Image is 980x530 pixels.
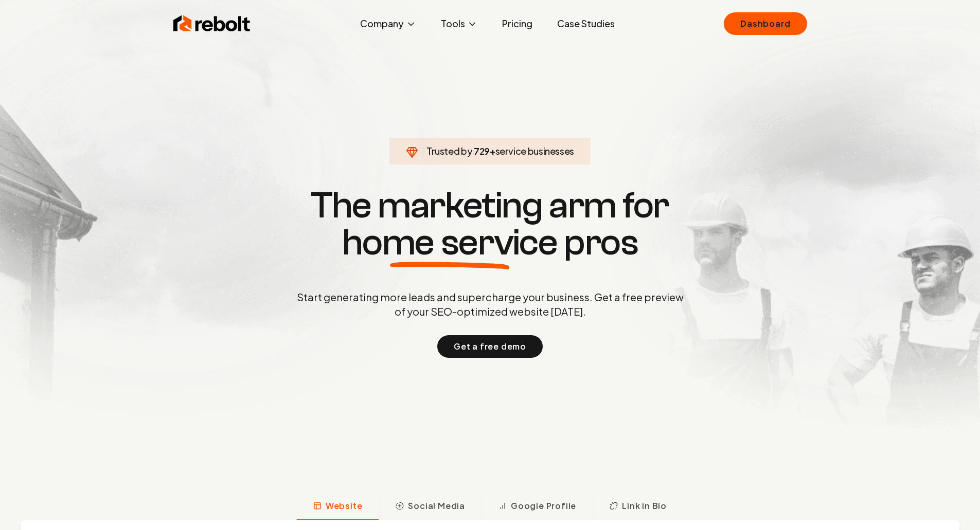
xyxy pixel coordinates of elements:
span: + [490,145,495,157]
button: Link in Bio [593,494,683,520]
h1: The marketing arm for pros [243,187,737,261]
button: Google Profile [482,494,593,520]
a: Pricing [494,13,541,34]
span: Social Media [408,500,465,512]
span: home service [342,224,558,261]
button: Social Media [379,494,482,520]
span: Link in Bio [622,500,667,512]
span: 729 [474,144,490,158]
img: Rebolt Logo [173,13,251,34]
button: Company [352,13,424,34]
span: Trusted by [426,145,472,157]
a: Dashboard [724,12,807,35]
span: service businesses [495,145,575,157]
button: Website [297,494,379,520]
span: Google Profile [511,500,576,512]
a: Case Studies [549,13,623,34]
span: Website [326,500,363,512]
button: Get a free demo [437,335,543,358]
button: Tools [433,13,486,34]
p: Start generating more leads and supercharge your business. Get a free preview of your SEO-optimiz... [295,290,686,319]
